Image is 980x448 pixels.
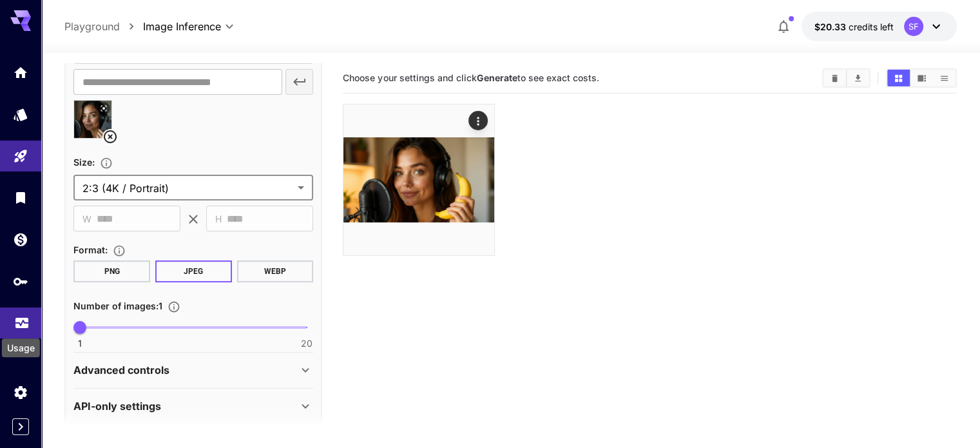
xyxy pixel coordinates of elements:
[73,244,108,255] span: Format :
[82,211,91,226] span: W
[82,180,293,196] span: 2:3 (4K / Portrait)
[64,19,143,34] nav: breadcrumb
[12,418,29,435] button: Expand sidebar
[822,68,870,88] div: Clear AllDownload All
[13,190,28,206] div: Library
[13,64,28,81] div: Home
[73,157,95,168] span: Size :
[343,72,599,83] span: Choose your settings and click to see exact costs.
[343,104,494,255] img: 9k=
[814,20,894,34] div: $20.33032
[887,70,910,86] button: Show media in grid view
[14,311,30,327] div: Usage
[802,12,957,41] button: $20.33032SF
[73,260,150,282] button: PNG
[64,19,120,34] a: Playground
[823,70,846,86] button: Clear All
[468,111,488,130] div: Actions
[143,19,221,34] span: Image Inference
[108,244,131,257] button: Choose the file format for the output image.
[13,102,28,119] div: Models
[95,157,118,170] button: Adjust the dimensions of the generated image by specifying its width and height in pixels, or sel...
[904,17,923,36] div: SF
[73,398,161,414] p: API-only settings
[13,148,28,164] div: Playground
[162,300,186,313] button: Specify how many images to generate in a single request. Each image generation will be charged se...
[13,384,28,400] div: Settings
[847,70,869,86] button: Download All
[476,72,517,83] b: Generate
[73,300,162,311] span: Number of images : 1
[849,21,894,32] span: credits left
[814,21,849,32] span: $20.33
[215,211,222,226] span: H
[2,338,40,357] div: Usage
[910,70,933,86] button: Show media in video view
[73,362,169,378] p: Advanced controls
[13,273,28,289] div: API Keys
[301,337,312,350] span: 20
[155,260,232,282] button: JPEG
[237,260,314,282] button: WEBP
[78,337,82,350] span: 1
[886,68,957,88] div: Show media in grid viewShow media in video viewShow media in list view
[13,231,28,248] div: Wallet
[73,355,313,385] div: Advanced controls
[73,391,313,422] div: API-only settings
[933,70,956,86] button: Show media in list view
